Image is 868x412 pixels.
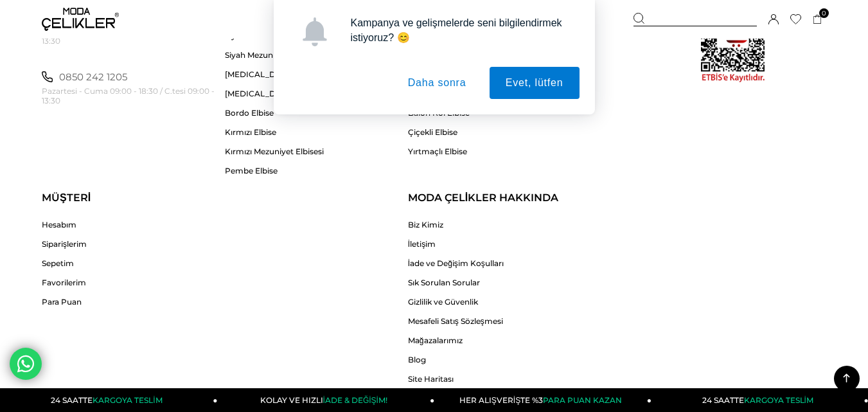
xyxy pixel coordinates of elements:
[42,278,87,287] a: Favorilerim
[218,388,435,412] a: KOLAY VE HIZLIİADE & DEĞİŞİM!
[93,395,162,405] span: KARGOYA TESLİM
[408,192,558,204] span: MODA ÇELİKLER HAKKINDA
[225,166,366,175] a: Pembe Elbise
[744,395,813,405] span: KARGOYA TESLİM
[408,278,504,287] a: Sık Sorulan Sorular
[42,258,87,268] a: Sepetim
[408,374,504,384] a: Site Haritası
[300,17,329,46] img: notification icon
[1,388,218,412] a: 24 SAATTEKARGOYA TESLİM
[408,355,504,364] a: Blog
[543,395,622,405] span: PARA PUAN KAZAN
[323,395,387,405] span: İADE & DEĞİŞİM!
[408,147,475,156] a: Yırtmaçlı Elbise
[42,239,87,249] a: Siparişlerim
[225,147,366,156] a: Kırmızı Mezuniyet Elbisesi
[434,388,651,412] a: HER ALIŞVERİŞTE %3PARA PUAN KAZAN
[408,258,504,268] a: İade ve Değişim Koşulları
[408,297,504,307] a: Gizlilik ve Güvenlik
[42,220,87,229] a: Hesabım
[408,316,504,326] a: Mesafeli Satış Sözleşmesi
[408,239,504,249] a: İletişim
[408,336,504,345] a: Mağazalarımız
[225,127,366,137] a: Kırmızı Elbise
[392,67,483,99] button: Daha sonra
[42,192,91,204] span: MÜŞTERİ
[42,297,87,307] a: Para Puan
[490,67,580,99] button: Evet, lütfen
[341,15,580,45] div: Kampanya ve gelişmelerde seni bilgilendirmek istiyoruz? 😊
[408,220,504,229] a: Biz Kimiz
[408,127,475,137] a: Çiçekli Elbise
